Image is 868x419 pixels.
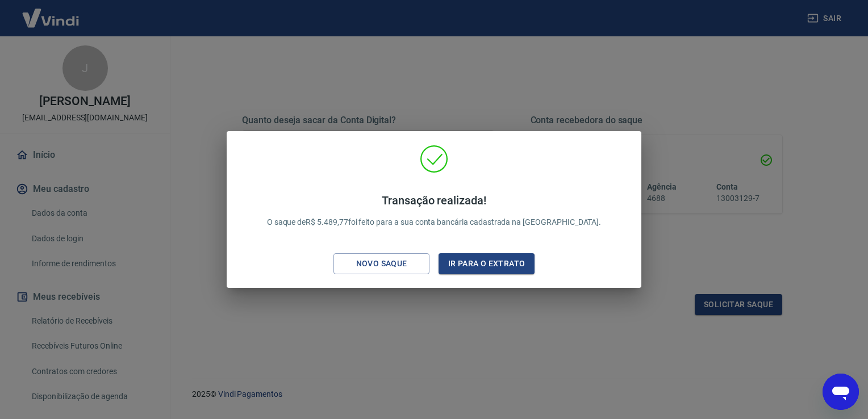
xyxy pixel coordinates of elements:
button: Ir para o extrato [439,253,535,274]
button: Novo saque [333,253,429,274]
div: Novo saque [343,257,421,271]
iframe: Botão para abrir a janela de mensagens [823,374,859,410]
h4: Transação realizada! [267,194,602,207]
p: O saque de R$ 5.489,77 foi feito para a sua conta bancária cadastrada na [GEOGRAPHIC_DATA]. [267,194,602,228]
